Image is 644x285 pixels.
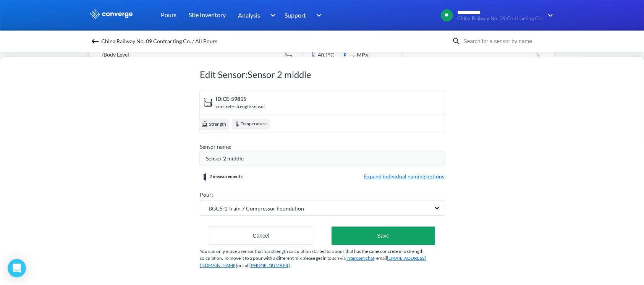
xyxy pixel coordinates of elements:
[332,227,435,245] button: Save
[200,68,444,81] h1: Edit Sensor: Sensor 2 middle
[204,98,213,107] img: geodude-probes.svg
[216,103,265,110] div: concrete strength sensor
[311,11,324,20] img: downArrow.svg
[364,172,444,181] span: Expand individual naming options
[232,119,270,129] div: Temperature
[201,120,208,127] img: cube.svg
[265,11,278,20] img: downArrow.svg
[457,16,543,21] span: China Railway No. 09 Contracting Co.
[285,10,306,20] span: Support
[234,120,241,127] img: temperature.svg
[461,37,553,45] input: Search for a sensor by name
[200,191,444,199] div: Pour:
[209,227,313,245] button: Cancel
[89,9,133,19] img: logo_ewhite.svg
[200,172,243,181] div: 2 measurements
[91,37,100,46] img: backspace.svg
[200,142,444,151] div: Sensor name:
[238,10,260,20] span: Analysis
[200,255,426,268] a: [EMAIL_ADDRESS][DOMAIN_NAME]
[206,154,244,163] span: Sensor 2 middle
[249,262,290,268] a: [PHONE_NUMBER]
[346,255,374,261] a: intercom chat
[200,248,444,269] p: You can only move a sensor that has strength calculation started to a pour that has the same conc...
[208,121,226,128] span: Strength
[101,36,217,47] span: China Railway No. 09 Contracting Co. / All Pours
[216,95,265,103] div: ID: CE-59815
[8,259,26,277] div: Open Intercom Messenger
[200,204,304,213] span: BGCS-1 Train 7 Compressor Foundation
[200,172,209,181] img: measurements-group.svg
[452,37,461,46] img: icon-search.svg
[543,11,555,20] img: downArrow.svg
